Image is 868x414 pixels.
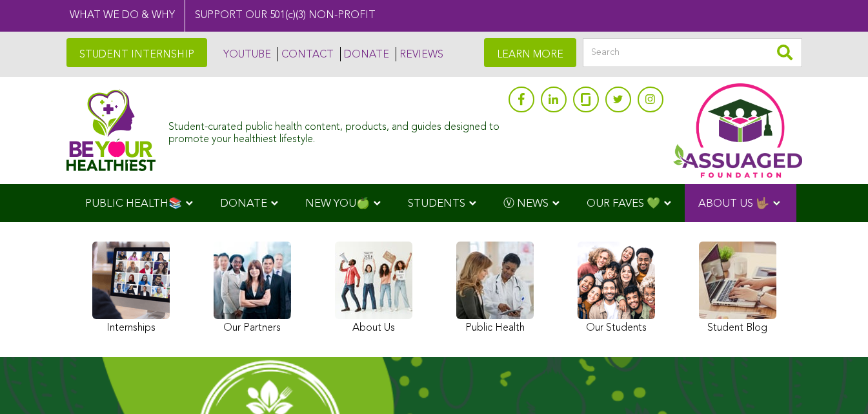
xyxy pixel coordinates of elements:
a: LEARN MORE [484,38,576,67]
a: YOUTUBE [220,47,271,61]
img: Assuaged [66,89,156,171]
span: DONATE [220,198,267,209]
iframe: Chat Widget [803,352,868,414]
span: PUBLIC HEALTH📚 [85,198,182,209]
div: Navigation Menu [66,184,802,222]
a: DONATE [340,47,389,61]
span: STUDENTS [408,198,465,209]
input: Search [583,38,802,67]
span: Ⓥ NEWS [503,198,549,209]
span: OUR FAVES 💚 [587,198,660,209]
span: NEW YOU🍏 [305,198,370,209]
img: glassdoor [581,93,590,106]
img: Assuaged App [673,83,802,178]
a: CONTACT [278,47,334,61]
span: ABOUT US 🤟🏽 [698,198,769,209]
a: REVIEWS [396,47,443,61]
a: STUDENT INTERNSHIP [66,38,207,67]
div: Student-curated public health content, products, and guides designed to promote your healthiest l... [168,115,501,146]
